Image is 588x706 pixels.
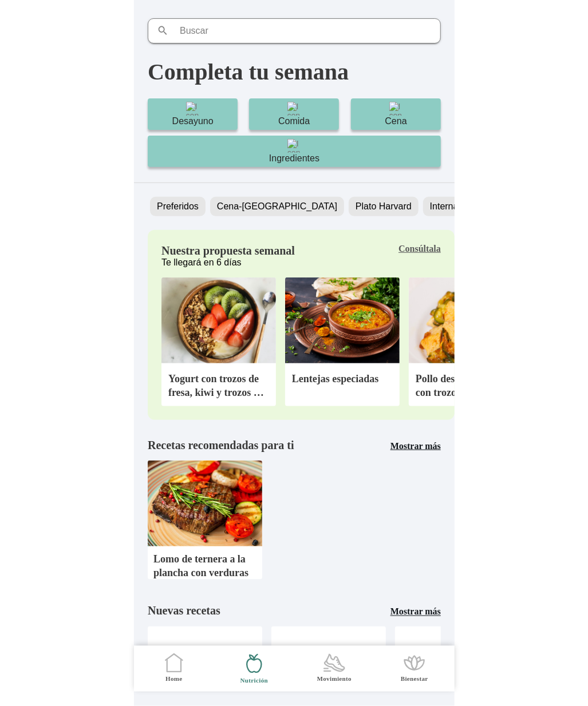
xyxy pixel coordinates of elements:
ion-card-title: Cena [385,116,407,126]
img: Icon [389,102,402,116]
img: Recipe#1 [161,277,276,363]
div: Te llegará en 6 días [161,257,295,268]
ion-card-title: Comida [278,116,310,126]
ion-label: Movimiento [317,675,351,684]
a: Mostrar más [390,441,440,451]
h5: Nuevas recetas [148,604,220,618]
ion-label: Home [165,675,183,684]
ion-card-title: Ingredientes [269,153,319,164]
h5: Pollo desmenuzado con trozos de calabacín y aceitunas [416,372,516,399]
img: Icon [287,139,301,153]
h5: Lomo de ternera a la plancha con verduras [153,552,256,580]
a: Mostrar más [390,607,440,617]
ion-label: Bienestar [401,675,428,684]
img: Recipe#1 [285,277,400,363]
h5: Lentejas especiadas [292,372,393,386]
img: Recipe#1 [409,277,523,363]
img: Icon [186,102,199,116]
ion-chip: Plato Harvard [349,197,419,216]
ion-label: Nutrición [240,677,267,685]
h5: Yogurt con trozos de fresa, kiwi y trozos de nueces [168,372,269,399]
ion-chip: Preferidos [150,197,206,216]
h5: Recetas recomendadas para ti [148,438,294,452]
input: search text [148,18,441,43]
ion-chip: Internacional [423,197,489,216]
h5: Nuestra propuesta semanal [161,244,295,257]
h1: Completa tu semana [134,57,455,87]
ion-card-title: Desayuno [172,116,213,126]
img: Icon [287,102,301,116]
b: Consúltala [398,244,441,253]
ion-chip: Cena-[GEOGRAPHIC_DATA] [210,197,344,216]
